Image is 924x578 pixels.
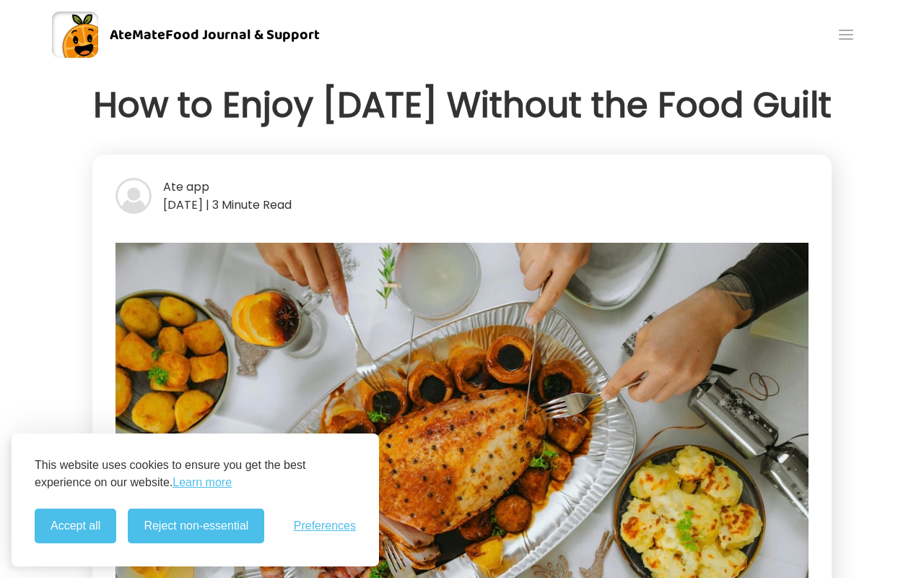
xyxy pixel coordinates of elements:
[128,509,264,543] button: Reject non-essential
[115,178,152,214] img: bg-avatar-default.svg
[165,23,320,46] span: Food Journal & Support
[173,474,232,491] a: Learn more
[35,509,116,543] button: Accept all cookies
[52,12,872,58] a: AteMateFood Journal & Support
[115,178,808,196] div: Ate app
[294,519,356,532] button: Toggle preferences
[35,457,356,491] p: This website uses cookies to ensure you get the best experience on our website.
[92,79,832,131] h1: How to Enjoy [DATE] Without the Food Guilt
[115,196,808,214] div: [DATE] | 3 Minute Read
[98,23,320,46] div: AteMate
[294,519,356,532] span: Preferences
